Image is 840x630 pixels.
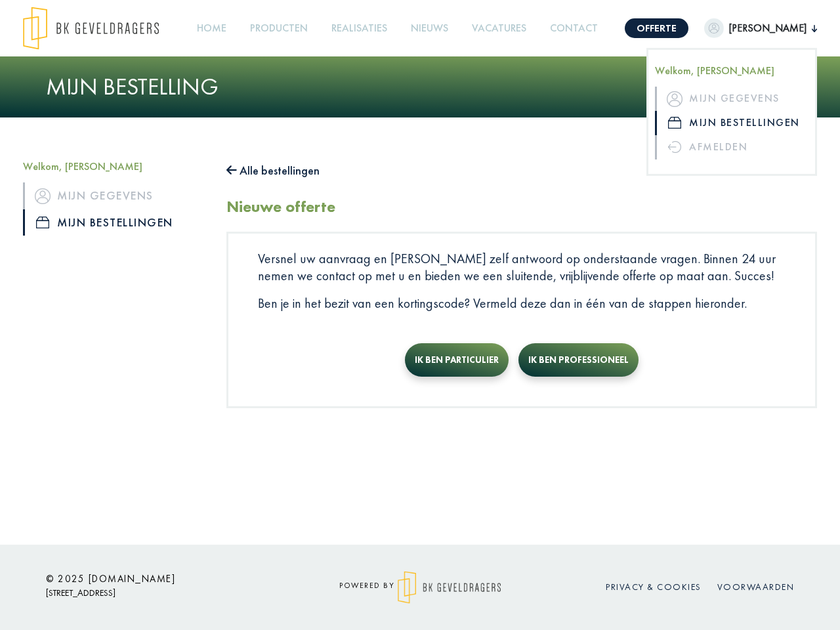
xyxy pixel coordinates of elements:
button: Alle bestellingen [226,160,320,181]
a: Voorwaarden [717,581,795,593]
button: Ik ben professioneel [518,343,639,377]
p: [STREET_ADDRESS] [46,585,282,601]
a: iconMijn bestellingen [23,209,207,236]
p: Versnel uw aanvraag en [PERSON_NAME] zelf antwoord op onderstaande vragen. Binnen 24 uur nemen we... [258,250,786,284]
img: icon [36,217,49,228]
img: logo [23,7,159,50]
a: Privacy & cookies [606,581,702,593]
img: icon [35,188,51,204]
a: Contact [545,14,603,43]
div: [PERSON_NAME] [646,48,817,176]
h5: Welkom, [PERSON_NAME] [655,64,808,77]
img: icon [668,117,681,129]
a: Nieuws [406,14,453,43]
a: Producten [245,14,313,43]
p: Ben je in het bezit van een kortingscode? Vermeld deze dan in één van de stappen hieronder. [258,295,786,312]
a: Home [192,14,232,43]
span: [PERSON_NAME] [724,20,812,36]
h2: Nieuwe offerte [226,198,335,217]
a: Realisaties [326,14,392,43]
a: Afmelden [655,135,808,159]
img: icon [668,141,681,153]
h6: © 2025 [DOMAIN_NAME] [46,573,282,585]
img: logo [398,571,501,604]
a: iconMijn gegevens [655,87,808,111]
h5: Welkom, [PERSON_NAME] [23,160,207,173]
a: iconMijn bestellingen [655,111,808,135]
a: Offerte [625,18,688,38]
button: [PERSON_NAME] [704,18,817,38]
img: icon [667,91,682,107]
a: Vacatures [467,14,532,43]
img: dummypic.png [704,18,724,38]
a: iconMijn gegevens [23,182,207,209]
h1: Mijn bestelling [46,73,794,101]
button: Ik ben particulier [405,343,509,377]
div: powered by [302,571,538,604]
